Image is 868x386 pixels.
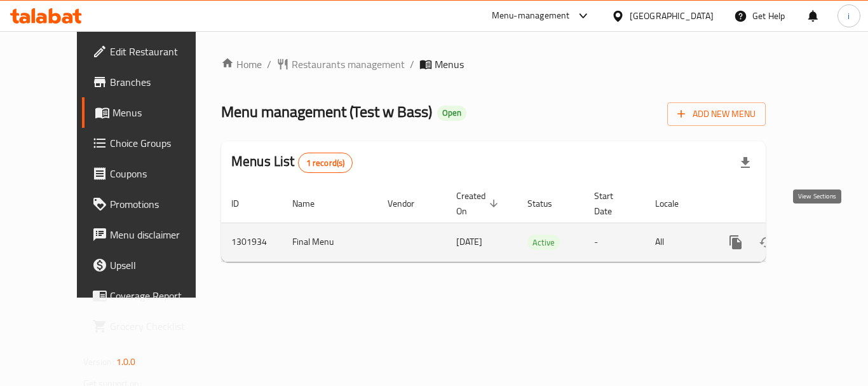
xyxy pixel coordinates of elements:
[435,57,464,72] span: Menus
[110,227,212,242] span: Menu disclaimer
[667,102,766,126] button: Add New Menu
[82,67,222,97] a: Branches
[645,223,710,261] td: All
[82,158,222,189] a: Coupons
[110,135,212,151] span: Choice Groups
[82,36,222,67] a: Edit Restaurant
[82,97,222,128] a: Menus
[437,106,466,121] div: Open
[730,148,761,178] div: Export file
[82,280,222,311] a: Coverage Report
[110,74,212,90] span: Branches
[282,223,377,261] td: Final Menu
[110,166,212,181] span: Coupons
[721,227,751,258] button: more
[83,354,114,370] span: Version:
[527,196,569,211] span: Status
[110,288,212,303] span: Coverage Report
[437,107,466,118] span: Open
[630,9,714,23] div: [GEOGRAPHIC_DATA]
[677,106,756,122] span: Add New Menu
[221,223,282,261] td: 1301934
[110,44,212,59] span: Edit Restaurant
[388,196,431,211] span: Vendor
[221,57,262,72] a: Home
[82,219,222,250] a: Menu disclaimer
[110,319,212,334] span: Grocery Checklist
[110,258,212,273] span: Upsell
[410,57,414,72] li: /
[116,354,136,370] span: 1.0.0
[594,188,630,219] span: Start Date
[82,128,222,158] a: Choice Groups
[82,189,222,219] a: Promotions
[267,57,271,72] li: /
[110,196,212,212] span: Promotions
[848,9,850,23] span: i
[221,57,766,72] nav: breadcrumb
[298,153,353,173] div: Total records count
[655,196,695,211] span: Locale
[292,196,331,211] span: Name
[231,196,255,211] span: ID
[456,233,482,250] span: [DATE]
[492,8,570,24] div: Menu-management
[112,105,212,120] span: Menus
[710,184,853,223] th: Actions
[584,223,645,261] td: -
[276,57,405,72] a: Restaurants management
[527,235,560,250] span: Active
[82,311,222,341] a: Grocery Checklist
[221,97,432,126] span: Menu management ( Test w Bass )
[231,152,353,173] h2: Menus List
[751,227,782,258] button: Change Status
[527,235,560,250] div: Active
[292,57,405,72] span: Restaurants management
[299,157,353,169] span: 1 record(s)
[456,188,502,219] span: Created On
[82,250,222,280] a: Upsell
[221,184,853,262] table: enhanced table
